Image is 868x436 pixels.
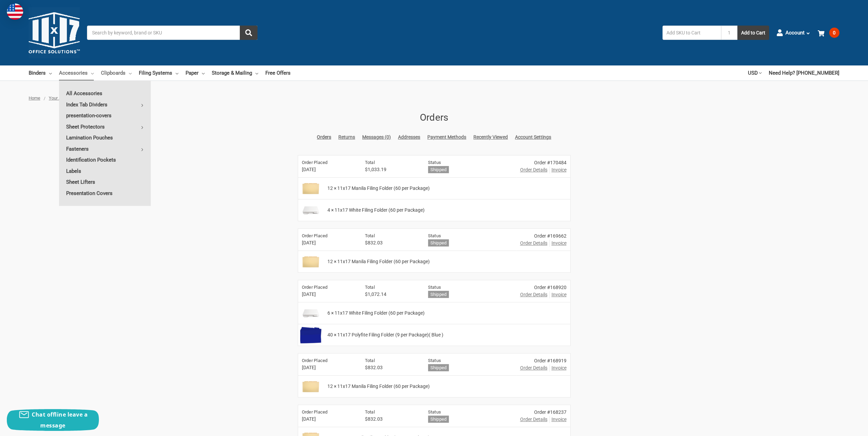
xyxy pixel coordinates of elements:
a: Addresses [398,134,420,141]
img: 11x17.com [29,7,80,58]
a: Labels [59,166,151,177]
span: $832.03 [365,239,417,246]
span: $832.03 [365,364,417,371]
a: Accessories [59,65,94,80]
span: 12 × 11x17 Manila Filing Folder (60 per Package) [327,258,429,265]
a: Index Tab Dividers [59,99,151,110]
img: 11x17 Manila Filing Folder (60 per Package) [299,180,322,197]
h6: Shipped [428,291,449,298]
a: Storage & Mailing [212,65,258,80]
button: Chat offline leave a message [7,409,99,431]
span: 6 × 11x17 White Filing Folder (60 per Package) [327,310,424,317]
a: Sheet Lifters [59,177,151,187]
span: [DATE] [301,166,354,173]
a: Order Details [520,291,547,298]
a: Paper [186,65,205,80]
div: Order #169662 [520,232,567,240]
span: Invoice [551,416,567,423]
h6: Status [428,232,509,239]
h6: Shipped [428,166,449,173]
span: $1,033.19 [365,166,417,173]
span: [DATE] [301,291,354,298]
h6: Shipped [428,416,449,423]
span: 4 × 11x17 White Filing Folder (60 per Package) [327,207,424,214]
a: presentation-covers [59,110,151,121]
span: Invoice [551,291,567,298]
span: Invoice [551,240,567,247]
h6: Order Placed [301,357,354,364]
a: USD [748,65,762,80]
h6: Status [428,284,509,291]
h6: Shipped [428,364,449,371]
a: Home [29,95,40,101]
a: Order Details [520,240,547,247]
a: Recently Viewed [473,134,508,141]
h6: Status [428,357,509,364]
img: 11x17 White Filing Folder (60 per Package) [299,202,322,219]
h6: Total [365,409,417,416]
a: Order Details [520,166,547,174]
h6: Order Placed [301,232,354,239]
a: Returns [338,134,355,141]
h6: Total [365,159,417,166]
input: Search by keyword, brand or SKU [87,26,258,40]
span: [DATE] [301,416,354,423]
img: 11x17 Manila Filing Folder (60 per Package) [299,253,322,270]
a: Payment Methods [427,134,466,141]
span: $1,072.14 [365,291,417,298]
span: 40 × 11x17 Polyfite Filing Folder (9 per Package)( Blue ) [327,331,443,339]
h6: Total [365,357,417,364]
span: Invoice [551,166,567,174]
h6: Shipped [428,239,449,246]
a: Your Account [49,95,75,101]
a: Fasteners [59,144,151,154]
span: 12 × 11x17 Manila Filing Folder (60 per Package) [327,185,429,192]
div: Order #168919 [520,357,567,364]
img: 11x17 Polyfite Filing Folder | 9 per Package | Blue [299,327,322,344]
span: [DATE] [301,364,354,371]
a: Need Help? [PHONE_NUMBER] [769,65,839,80]
div: Order #170484 [520,159,567,166]
div: Order #168237 [520,409,567,416]
h6: Status [428,409,509,416]
h6: Status [428,159,509,166]
a: Sheet Protectors [59,121,151,132]
input: Add SKU to Cart [662,26,721,40]
button: Add to Cart [737,26,769,40]
h6: Order Placed [301,159,354,166]
a: Identification Pockets [59,154,151,165]
a: Binders [29,65,52,80]
iframe: Google Customer Reviews [812,418,868,436]
h6: Total [365,232,417,239]
img: duty and tax information for United States [7,3,23,20]
img: 11x17 White Filing Folder (60 per Package) [299,305,322,322]
span: Account [785,29,805,37]
h6: Order Placed [301,284,354,291]
a: All Accessories [59,88,151,99]
span: 12 × 11x17 Manila Filing Folder (60 per Package) [327,383,429,390]
span: [DATE] [301,239,354,246]
a: Order Details [520,416,547,423]
img: 11x17 Manila Filing Folder (60 per Package) [299,378,322,395]
a: Clipboards [101,65,132,80]
h1: Orders [298,110,571,125]
a: Account Settings [515,134,551,141]
span: $832.03 [365,416,417,423]
a: Lamination Pouches [59,132,151,143]
a: Presentation Covers [59,188,151,199]
a: Free Offers [265,65,291,80]
a: Orders [317,134,331,141]
h6: Total [365,284,417,291]
span: Chat offline leave a message [32,411,88,429]
a: Messages (0) [362,134,391,141]
a: Order Details [520,364,547,372]
a: Filing Systems [139,65,178,80]
a: Account [776,24,810,42]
